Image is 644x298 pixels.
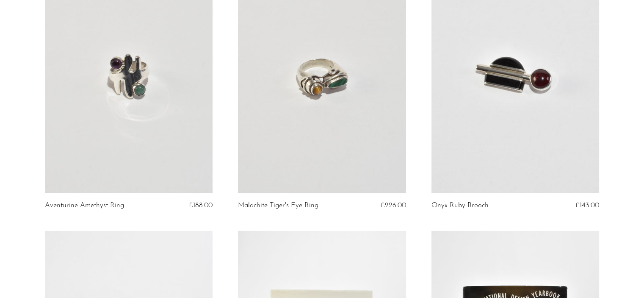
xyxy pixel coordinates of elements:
span: £226.00 [381,202,406,209]
a: Onyx Ruby Brooch [431,202,489,209]
span: £188.00 [189,202,213,209]
span: £143.00 [575,202,599,209]
a: Malachite Tiger's Eye Ring [238,202,318,209]
a: Aventurine Amethyst Ring [45,202,124,209]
